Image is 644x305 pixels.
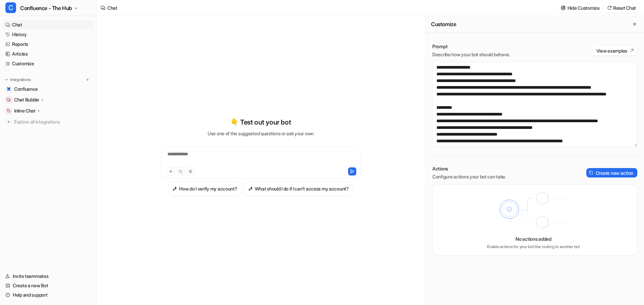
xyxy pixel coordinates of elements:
p: Configure actions your bot can take. [432,173,506,180]
p: No actions added [516,235,551,242]
button: Close flyout [631,20,639,28]
img: create-action-icon.svg [589,170,594,175]
a: Articles [3,49,94,59]
a: Create a new Bot [3,281,94,290]
a: Explore all integrations [3,117,94,127]
div: Chat [107,4,117,11]
p: Describe how your bot should behave. [432,51,510,58]
img: customize [561,5,566,10]
span: Confluence [14,86,38,92]
span: Confluence - The Hub [20,3,72,13]
p: Integrations [10,77,31,82]
a: Reports [3,40,94,49]
p: Prompt [432,43,510,50]
h3: How do I verify my account? [179,185,237,192]
img: explore all integrations [5,119,12,125]
p: Actions [432,165,506,172]
span: Explore all integrations [14,117,91,127]
button: How do I verify my account?How do I verify my account? [168,181,241,196]
h2: Customize [431,21,456,27]
button: Create new action [586,168,637,177]
img: Confluence [7,87,11,91]
p: 👇 Test out your bot [230,117,291,127]
img: How do I verify my account? [172,186,177,191]
h3: What should I do if I can't access my account? [255,185,349,192]
a: History [3,30,94,39]
p: Chat Bubble [14,96,39,103]
button: What should I do if I can't access my account?What should I do if I can't access my account? [244,181,353,196]
img: Inline Chat [7,109,11,113]
p: Use one of the suggested questions or ask your own [208,130,314,137]
a: Chat [3,20,94,29]
img: Chat Bubble [7,98,11,102]
span: C [5,2,16,13]
a: Invite teammates [3,272,94,281]
a: Help and support [3,290,94,300]
button: Integrations [3,76,33,83]
img: What should I do if I can't access my account? [248,186,253,191]
a: Customize [3,59,94,68]
button: View examples [593,46,637,55]
img: expand menu [4,77,9,82]
p: Enable actions for your bot like routing to another bot [487,244,580,250]
a: ConfluenceConfluence [3,84,94,94]
p: Inline Chat [14,107,36,114]
button: Hide Customize [559,3,602,13]
img: reset [607,5,612,10]
img: menu_add.svg [85,77,90,82]
button: Reset Chat [605,3,639,13]
p: Hide Customize [568,4,600,11]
